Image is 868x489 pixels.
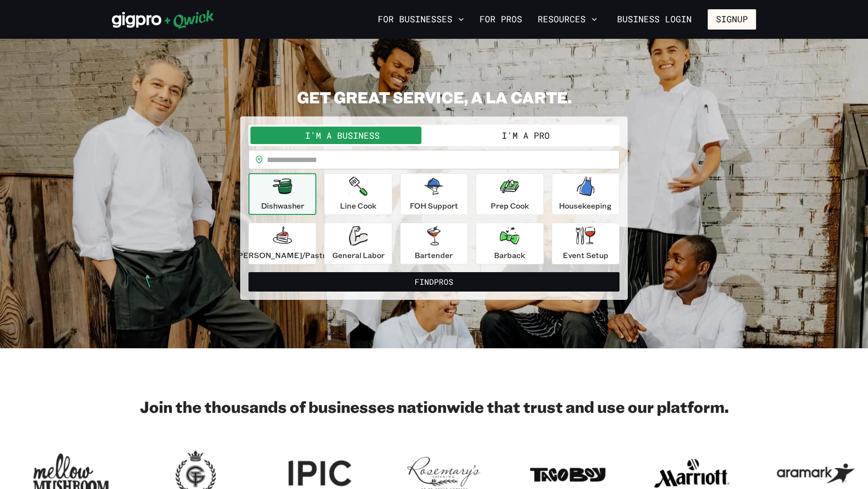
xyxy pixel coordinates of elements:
button: Dishwasher [248,173,316,215]
p: Barback [494,249,525,261]
button: For Businesses [374,11,468,28]
p: Line Cook [340,200,376,212]
button: FOH Support [400,173,468,215]
button: [PERSON_NAME]/Pastry [248,223,316,264]
button: Resources [534,11,601,28]
button: Line Cook [324,173,392,215]
button: Signup [708,9,756,30]
p: Event Setup [563,249,608,261]
p: Prep Cook [491,200,529,212]
a: Business Login [609,9,700,30]
button: I'm a Business [250,127,434,144]
button: I'm a Pro [434,127,618,144]
button: Bartender [400,223,468,264]
button: FindPros [248,272,620,292]
p: Dishwasher [261,200,304,212]
a: For Pros [476,11,526,28]
p: Bartender [415,249,453,261]
button: General Labor [324,223,392,264]
p: [PERSON_NAME]/Pastry [235,249,330,261]
h2: GET GREAT SERVICE, A LA CARTE. [240,87,628,107]
button: Housekeeping [552,173,620,215]
p: FOH Support [410,200,458,212]
button: Prep Cook [476,173,543,215]
button: Event Setup [552,223,620,264]
button: Barback [476,223,543,264]
h2: Join the thousands of businesses nationwide that trust and use our platform. [112,397,756,416]
p: Housekeeping [559,200,612,212]
p: General Labor [332,249,385,261]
